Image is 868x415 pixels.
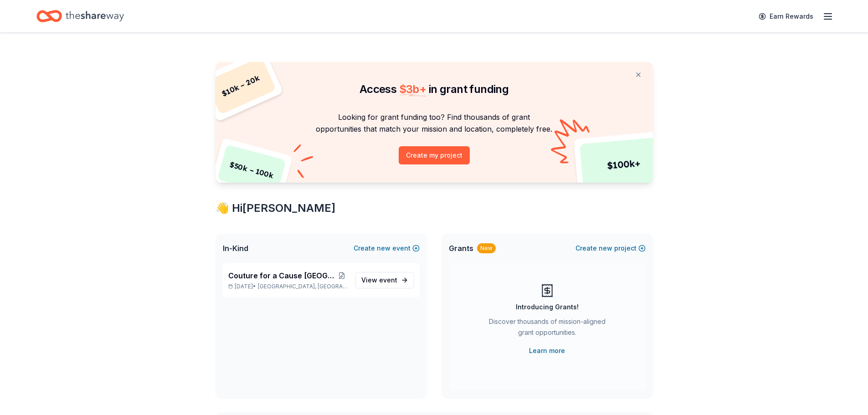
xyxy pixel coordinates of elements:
div: 👋 Hi [PERSON_NAME] [216,201,653,215]
span: $ 3b + [399,82,426,96]
span: Couture for a Cause [GEOGRAPHIC_DATA] [228,270,335,281]
div: Introducing Grants! [516,302,579,313]
a: Earn Rewards [753,8,819,25]
span: In-Kind [223,243,248,254]
span: new [599,243,612,254]
span: new [377,243,390,254]
div: Discover thousands of mission-aligned grant opportunities. [485,316,609,342]
span: event [379,276,397,284]
p: [DATE] • [228,283,348,290]
span: View [361,275,397,286]
div: $ 10k – 20k [205,56,276,115]
button: Createnewevent [354,243,420,254]
span: Access in grant funding [360,82,508,96]
div: New [477,243,496,253]
a: Learn more [529,345,565,356]
a: View event [355,272,414,288]
span: Grants [449,243,473,254]
button: Createnewproject [575,243,646,254]
button: Create my project [399,146,470,164]
p: Looking for grant funding too? Find thousands of grant opportunities that match your mission and ... [226,111,642,135]
span: [GEOGRAPHIC_DATA], [GEOGRAPHIC_DATA] [258,283,348,290]
a: Home [36,5,124,27]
